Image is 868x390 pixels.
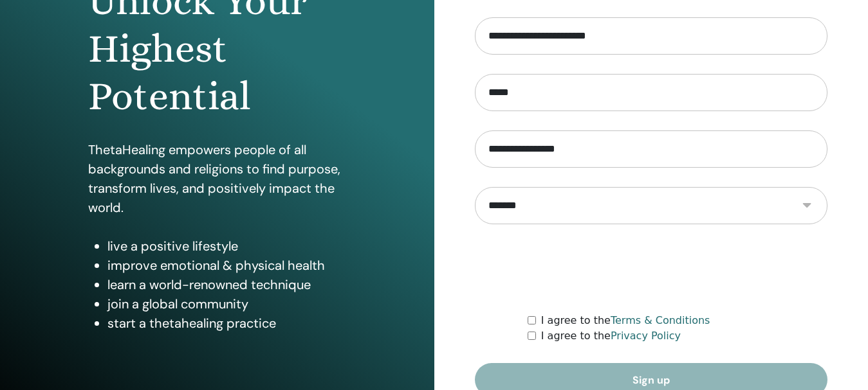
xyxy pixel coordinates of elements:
[553,244,749,294] iframe: reCAPTCHA
[107,256,346,275] li: improve emotional & physical health
[541,313,710,328] label: I agree to the
[107,314,346,333] li: start a thetahealing practice
[88,140,346,217] p: ThetaHealing empowers people of all backgrounds and religions to find purpose, transform lives, a...
[611,314,710,326] a: Terms & Conditions
[107,275,346,294] li: learn a world-renowned technique
[541,328,681,344] label: I agree to the
[107,294,346,314] li: join a global community
[107,236,346,256] li: live a positive lifestyle
[611,330,681,342] a: Privacy Policy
